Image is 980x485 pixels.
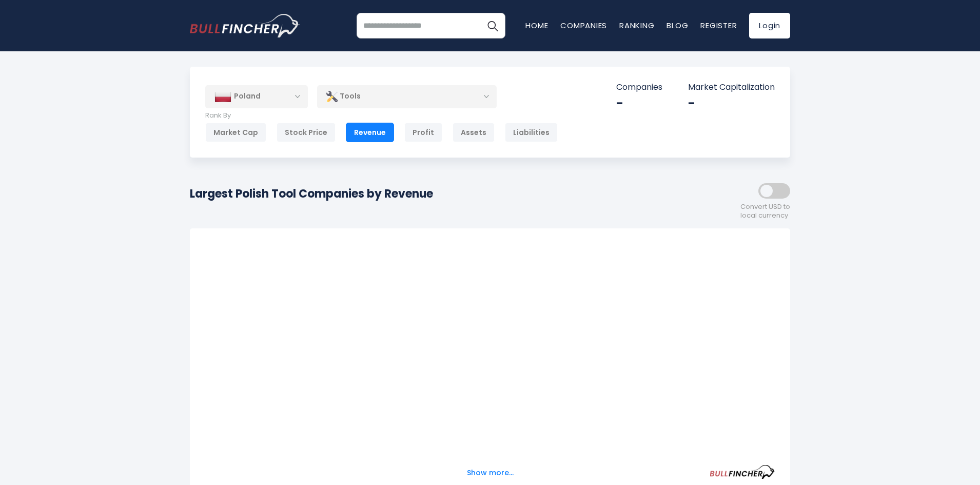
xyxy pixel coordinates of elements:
[317,85,497,108] div: Tools
[616,82,662,93] p: Companies
[453,123,495,142] div: Assets
[404,123,442,142] div: Profit
[619,20,654,31] a: Ranking
[749,13,790,38] a: Login
[525,20,548,31] a: Home
[190,14,300,37] img: bullfincher logo
[480,13,505,38] button: Search
[667,20,688,31] a: Blog
[190,185,433,202] h1: Largest Polish Tool Companies by Revenue
[688,82,775,93] p: Market Capitalization
[205,111,558,120] p: Rank By
[277,123,336,142] div: Stock Price
[740,203,790,220] span: Convert USD to local currency
[205,123,266,142] div: Market Cap
[190,14,300,37] a: Go to homepage
[688,95,775,111] div: -
[505,123,558,142] div: Liabilities
[205,85,308,108] div: Poland
[616,95,662,111] div: -
[346,123,394,142] div: Revenue
[700,20,737,31] a: Register
[461,464,520,481] button: Show more...
[560,20,607,31] a: Companies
